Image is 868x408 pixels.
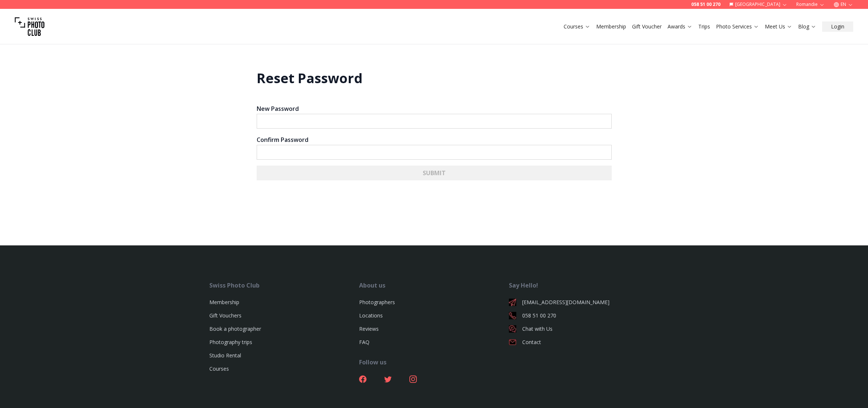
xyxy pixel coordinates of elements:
a: Book a photographer [209,325,261,332]
button: Gift Voucher [629,21,665,32]
div: Swiss Photo Club [209,281,359,290]
a: 058 51 00 270 [691,1,720,7]
a: Gift Voucher [632,23,662,30]
a: Courses [209,365,229,372]
a: FAQ [359,339,369,346]
h1: Reset Password [257,71,612,86]
a: Meet Us [765,23,792,30]
a: Gift Vouchers [209,312,242,319]
a: Chat with Us [509,325,659,333]
a: Reviews [359,325,379,332]
div: About us [359,281,509,290]
a: Membership [596,23,626,30]
a: Membership [209,299,239,306]
img: Swiss photo club [15,12,44,41]
button: Trips [695,21,713,32]
input: New Password [257,114,612,129]
a: Contact [509,339,659,346]
a: Photographers [359,299,395,306]
button: Photo Services [713,21,762,32]
strong: New Password [257,105,299,113]
a: Courses [564,23,590,30]
a: [EMAIL_ADDRESS][DOMAIN_NAME] [509,299,659,306]
b: SUBMIT [423,169,446,177]
a: 058 51 00 270 [509,312,659,319]
a: Blog [798,23,816,30]
a: Trips [698,23,710,30]
div: Say Hello! [509,281,659,290]
a: Photo Services [716,23,759,30]
button: Membership [593,21,629,32]
a: Awards [668,23,692,30]
button: Meet Us [762,21,795,32]
a: Studio Rental [209,352,241,359]
strong: Confirm Password [257,136,308,144]
button: SUBMIT [257,166,612,180]
a: Photography trips [209,339,252,346]
input: Confirm Password [257,145,612,160]
button: Awards [665,21,695,32]
button: Courses [561,21,593,32]
button: Login [822,21,853,32]
a: Locations [359,312,383,319]
div: Follow us [359,358,509,367]
button: Blog [795,21,819,32]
